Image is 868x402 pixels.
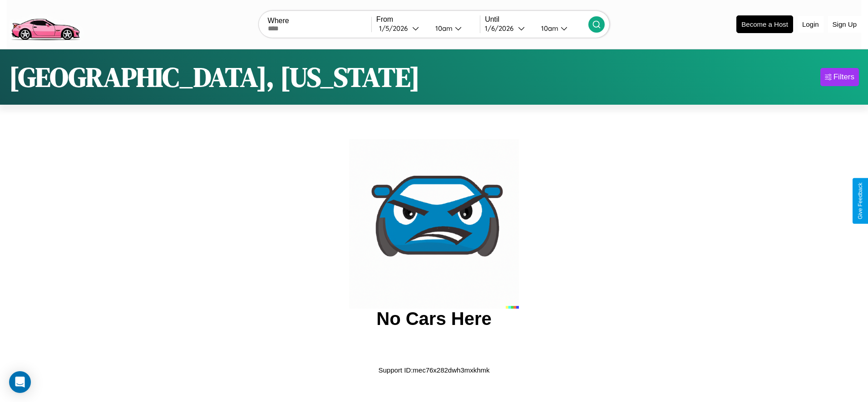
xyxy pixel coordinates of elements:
label: From [376,15,480,24]
img: car [349,139,519,309]
p: Support ID: mec76x282dwh3mxkhmk [378,364,489,376]
label: Where [268,17,371,25]
button: 10am [428,24,480,33]
button: Login [798,16,824,33]
button: Become a Host [736,15,793,33]
label: Until [485,15,588,24]
div: 1 / 6 / 2026 [485,24,518,33]
button: 1/5/2026 [376,24,428,33]
h2: No Cars Here [376,309,491,329]
h1: [GEOGRAPHIC_DATA], [US_STATE] [9,58,420,96]
button: 10am [534,24,588,33]
div: 10am [431,24,455,33]
div: Open Intercom Messenger [9,371,31,393]
div: 10am [537,24,561,33]
div: 1 / 5 / 2026 [379,24,412,33]
img: logo [7,5,84,43]
button: Sign Up [828,16,861,33]
div: Filters [833,73,854,82]
div: Give Feedback [857,183,863,219]
button: Filters [820,68,859,86]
